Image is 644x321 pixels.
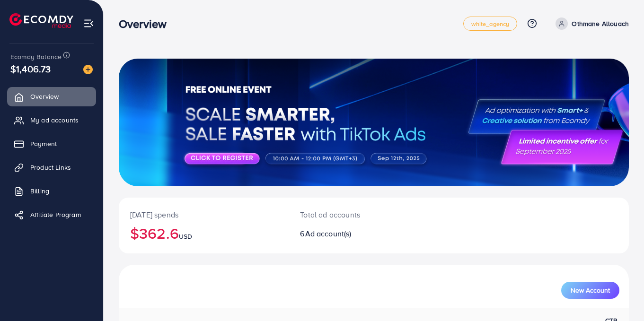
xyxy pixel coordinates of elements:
[561,282,619,299] button: New Account
[83,18,94,29] img: menu
[471,21,510,27] span: white_agency
[30,115,79,125] span: My ad accounts
[572,18,629,29] p: Othmane Allouach
[83,65,93,74] img: image
[300,229,405,238] h2: 6
[30,210,81,219] span: Affiliate Program
[10,62,51,76] span: $1,406.73
[7,182,96,200] a: Billing
[300,209,405,220] p: Total ad accounts
[30,92,59,101] span: Overview
[7,111,96,130] a: My ad accounts
[7,158,96,177] a: Product Links
[30,186,49,196] span: Billing
[179,232,192,241] span: USD
[7,134,96,153] a: Payment
[119,17,174,31] h3: Overview
[463,17,518,31] a: white_agency
[130,209,277,220] p: [DATE] spends
[571,287,610,294] span: New Account
[30,139,57,148] span: Payment
[10,52,62,61] span: Ecomdy Balance
[552,17,629,30] a: Othmane Allouach
[130,224,277,242] h2: $362.6
[7,205,96,224] a: Affiliate Program
[9,13,73,28] img: logo
[7,87,96,106] a: Overview
[30,163,71,172] span: Product Links
[305,228,352,239] span: Ad account(s)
